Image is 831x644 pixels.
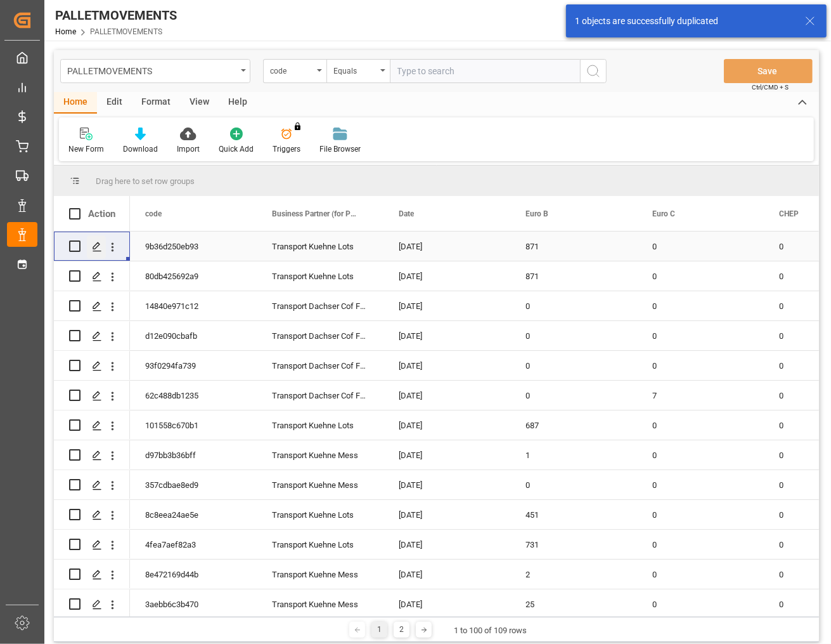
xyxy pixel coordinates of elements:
div: Transport Kuehne Lots [257,232,383,261]
div: Transport Kuehne Lots [257,500,383,529]
div: Press SPACE to select this row. [54,530,130,560]
div: 62c488db1235 [130,381,257,410]
div: Press SPACE to select this row. [54,411,130,440]
div: 25 [510,589,637,619]
div: [DATE] [383,589,510,619]
div: 451 [510,500,637,529]
div: 0 [510,351,637,380]
div: PALLETMOVEMENTS [55,6,177,25]
div: [DATE] [383,560,510,589]
div: [DATE] [383,440,510,470]
div: 1 objects are successfully duplicated [575,15,793,28]
div: 731 [510,530,637,559]
div: Transport Kuehne Lots [257,261,383,291]
span: Ctrl/CMD + S [752,82,789,92]
div: Download [123,143,158,155]
div: 14840e971c12 [130,291,257,320]
div: [DATE] [383,232,510,261]
button: open menu [60,59,250,83]
div: Home [54,92,97,114]
div: 0 [637,321,764,350]
div: Transport Kuehne Mess [257,589,383,619]
button: open menu [263,59,326,83]
div: 93f0294fa739 [130,351,257,380]
div: Import [177,143,200,155]
div: Format [132,92,180,114]
div: Press SPACE to select this row. [54,381,130,411]
span: code [145,209,162,218]
div: 0 [637,560,764,589]
div: 80db425692a9 [130,261,257,291]
input: Type to search [390,59,580,83]
div: 3aebb6c3b470 [130,589,257,619]
div: 0 [637,291,764,320]
div: 7 [637,381,764,410]
div: 0 [637,411,764,440]
div: Edit [97,92,132,114]
div: Press SPACE to select this row. [54,440,130,470]
div: Transport Kuehne Lots [257,411,383,440]
div: Equals [333,62,377,77]
div: Transport Dachser Cof Foodservice [257,321,383,350]
div: Transport Dachser Cof Foodservice [257,291,383,320]
div: File Browser [319,143,361,155]
div: 8e472169d44b [130,560,257,589]
div: [DATE] [383,381,510,410]
div: 357cdbae8ed9 [130,470,257,499]
div: 0 [637,500,764,529]
button: open menu [326,59,390,83]
div: [DATE] [383,351,510,380]
span: Drag here to set row groups [96,176,195,186]
div: 0 [637,261,764,291]
div: 0 [637,589,764,619]
div: Press SPACE to select this row. [54,261,130,291]
div: code [270,62,313,77]
div: 2 [510,560,637,589]
div: 0 [510,381,637,410]
div: Help [219,92,257,114]
div: 1 [371,622,387,638]
div: Transport Kuehne Mess [257,560,383,589]
div: 9b36d250eb93 [130,232,257,261]
div: 0 [510,291,637,320]
div: 0 [637,530,764,559]
div: New Form [68,143,104,155]
div: 1 [510,440,637,470]
div: Transport Dachser Cof Foodservice [257,381,383,410]
button: search button [580,59,607,83]
button: Save [724,59,813,83]
div: [DATE] [383,500,510,529]
div: [DATE] [383,530,510,559]
div: 871 [510,232,637,261]
div: 4fea7aef82a3 [130,530,257,559]
span: Business Partner (for Pallet Management) [272,209,357,218]
div: 0 [637,351,764,380]
div: 101558c670b1 [130,411,257,440]
div: [DATE] [383,291,510,320]
div: Press SPACE to select this row. [54,291,130,321]
div: [DATE] [383,321,510,350]
span: Date [399,209,414,218]
div: Quick Add [219,143,254,155]
div: [DATE] [383,411,510,440]
div: PALLETMOVEMENTS [67,62,236,78]
div: 871 [510,261,637,291]
span: Euro B [525,209,548,218]
div: 687 [510,411,637,440]
div: [DATE] [383,470,510,499]
div: 2 [394,622,409,638]
div: 8c8eea24ae5e [130,500,257,529]
div: Transport Kuehne Lots [257,530,383,559]
div: View [180,92,219,114]
div: d97bb3b36bff [130,440,257,470]
div: d12e090cbafb [130,321,257,350]
div: Press SPACE to select this row. [54,321,130,351]
div: Transport Kuehne Mess [257,440,383,470]
div: 0 [510,321,637,350]
div: 0 [637,470,764,499]
span: Euro C [652,209,675,218]
div: Transport Dachser Cof Foodservice [257,351,383,380]
span: CHEP [779,209,799,218]
div: 0 [510,470,637,499]
div: Press SPACE to select this row. [54,589,130,619]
